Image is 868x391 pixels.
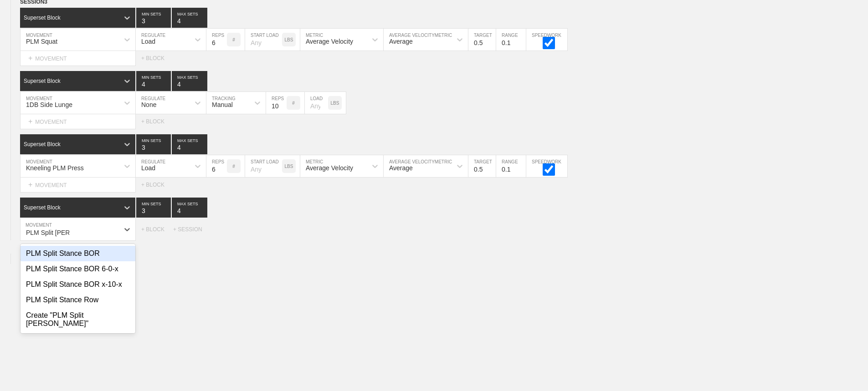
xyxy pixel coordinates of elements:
[21,246,135,261] div: PLM Split Stance BOR
[285,164,293,169] p: LBS
[245,155,282,177] input: Any
[704,285,868,391] iframe: Chat Widget
[28,54,32,62] span: +
[24,204,61,211] div: Superset Block
[173,226,210,233] div: + SESSION
[20,254,63,264] div: WEEK 3
[172,71,207,91] input: None
[172,134,207,154] input: None
[172,8,207,28] input: None
[26,164,84,172] div: Kneeling PLM Press
[389,164,413,172] div: Average
[331,101,339,106] p: LBS
[20,178,136,193] div: MOVEMENT
[212,101,233,108] div: Manual
[232,37,235,42] p: #
[306,38,353,45] div: Average Velocity
[141,164,155,172] div: Load
[20,255,24,263] span: +
[141,118,173,125] div: + BLOCK
[28,117,32,125] span: +
[232,164,235,169] p: #
[24,15,61,21] div: Superset Block
[306,164,353,172] div: Average Velocity
[172,198,207,218] input: None
[141,101,156,108] div: None
[292,101,295,106] p: #
[21,308,135,331] div: Create "PLM Split [PERSON_NAME]"
[141,182,173,188] div: + BLOCK
[26,38,57,45] div: PLM Squat
[24,141,61,147] div: Superset Block
[20,51,136,66] div: MOVEMENT
[24,78,61,84] div: Superset Block
[305,92,328,114] input: Any
[26,101,72,108] div: 1DB Side Lunge
[141,226,173,233] div: + BLOCK
[389,38,413,45] div: Average
[20,114,136,129] div: MOVEMENT
[21,292,135,308] div: PLM Split Stance Row
[21,261,135,277] div: PLM Split Stance BOR 6-0-x
[245,29,282,51] input: Any
[21,277,135,292] div: PLM Split Stance BOR x-10-x
[285,37,293,42] p: LBS
[141,38,155,45] div: Load
[141,55,173,61] div: + BLOCK
[28,181,32,188] span: +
